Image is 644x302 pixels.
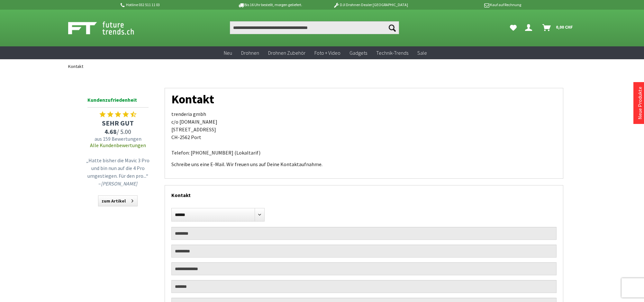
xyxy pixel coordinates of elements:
span: aus 159 Bewertungen [84,136,152,142]
em: [PERSON_NAME] [101,180,137,187]
a: Meine Favoriten [507,21,520,34]
a: Warenkorb [540,21,576,34]
a: Drohnen Zubehör [264,46,310,60]
a: zum Artikel [98,195,138,206]
span: Technik-Trends [376,50,408,56]
a: Sale [413,46,431,60]
span: Foto + Video [314,50,340,56]
h1: Kontakt [171,95,557,104]
span: 0,00 CHF [556,22,573,32]
span: Drohnen [241,50,259,56]
span: 4.68 [104,127,117,136]
a: Gadgets [345,46,372,60]
a: Drohnen [237,46,264,60]
img: Shop Futuretrends - zur Startseite wechseln [68,20,148,36]
a: Neu [219,46,237,60]
span: Kundenzufriedenheit [87,96,149,108]
button: Suchen [385,21,399,34]
span: / 5.00 [84,127,152,136]
span: Drohnen Zubehör [268,50,305,56]
p: Bis 16 Uhr bestellt, morgen geliefert. [220,1,320,9]
span: Sale [417,50,427,56]
p: Hotline 032 511 11 03 [120,1,220,9]
a: Technik-Trends [372,46,413,60]
a: Foto + Video [310,46,345,60]
p: DJI Drohnen Dealer [GEOGRAPHIC_DATA] [320,1,421,9]
p: Schreibe uns eine E-Mail. Wir freuen uns auf Deine Kontaktaufnahme. [171,160,557,168]
span: SEHR GUT [84,118,152,127]
input: Produkt, Marke, Kategorie, EAN, Artikelnummer… [230,21,399,34]
span: Kontakt [68,63,83,69]
p: Kauf auf Rechnung [421,1,521,9]
div: Kontakt [171,185,557,202]
a: Neue Produkte [637,87,643,119]
a: Alle Kundenbewertungen [90,142,146,148]
p: trenderia gmbh c/o [DOMAIN_NAME] [STREET_ADDRESS] CH-2562 Port Telefon: [PHONE_NUMBER] (Lokaltarif) [171,110,557,156]
span: Gadgets [349,50,367,56]
p: „Hatte bisher die Mavic 3 Pro und bin nun auf die 4 Pro umgestiegen. Für den pro...“ – [86,156,150,187]
a: Kontakt [65,59,86,73]
span: Neu [224,50,232,56]
a: Dein Konto [522,21,537,34]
